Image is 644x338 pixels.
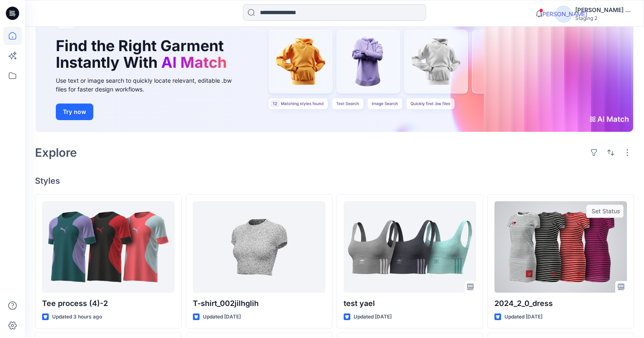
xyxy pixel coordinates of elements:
[56,37,231,71] h1: Find the Right Garment Instantly With
[555,5,634,22] button: [PERSON_NAME][PERSON_NAME] AngStaging 2
[161,53,227,72] span: AI Match
[344,298,476,309] p: test yael
[354,313,392,321] p: Updated [DATE]
[42,201,175,293] a: Tee process (4)-2
[35,176,634,186] h4: Styles
[494,201,627,293] a: 2024_2_0_dress
[56,104,93,120] button: Try now
[193,201,325,293] a: T-shirt_002jilhglih
[575,5,634,15] div: [PERSON_NAME] Ang
[35,146,77,159] h2: Explore
[575,15,634,21] div: Staging 2
[504,313,542,321] p: Updated [DATE]
[56,76,243,94] div: Use text or image search to quickly locate relevant, editable .bw files for faster design workflows.
[193,298,325,309] p: T-shirt_002jilhglih
[555,6,572,22] span: [PERSON_NAME]
[42,298,175,309] p: Tee process (4)-2
[494,298,627,309] p: 2024_2_0_dress
[203,313,241,321] p: Updated [DATE]
[344,201,476,293] a: test yael
[52,313,102,321] p: Updated 3 hours ago
[60,20,72,27] span: New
